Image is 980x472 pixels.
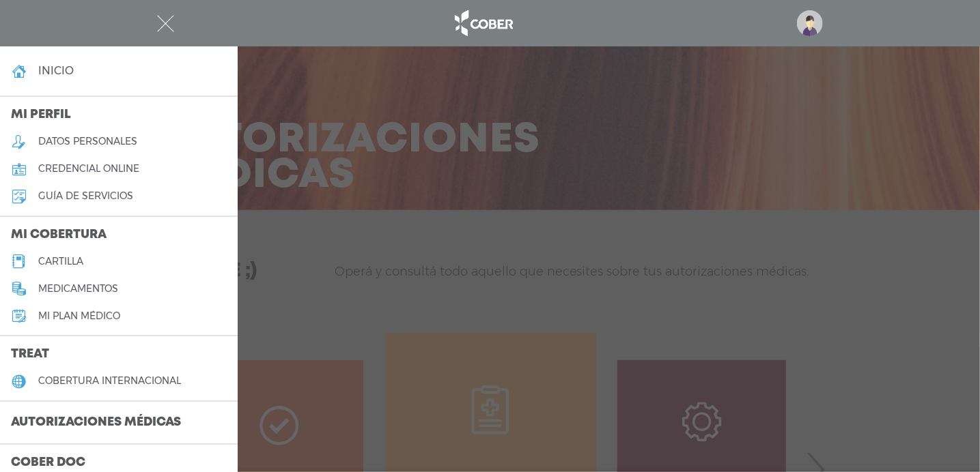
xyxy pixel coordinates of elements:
[447,7,519,40] img: logo_cober_home-white.png
[38,163,139,175] h5: credencial online
[38,190,133,202] h5: guía de servicios
[38,256,83,267] h5: cartilla
[38,375,181,387] h5: cobertura internacional
[797,10,823,36] img: profile-placeholder.svg
[38,64,74,77] h4: inicio
[38,136,137,147] h5: datos personales
[38,283,118,295] h5: medicamentos
[157,15,174,32] img: Cober_menu-close-white.svg
[38,310,120,322] h5: Mi plan médico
